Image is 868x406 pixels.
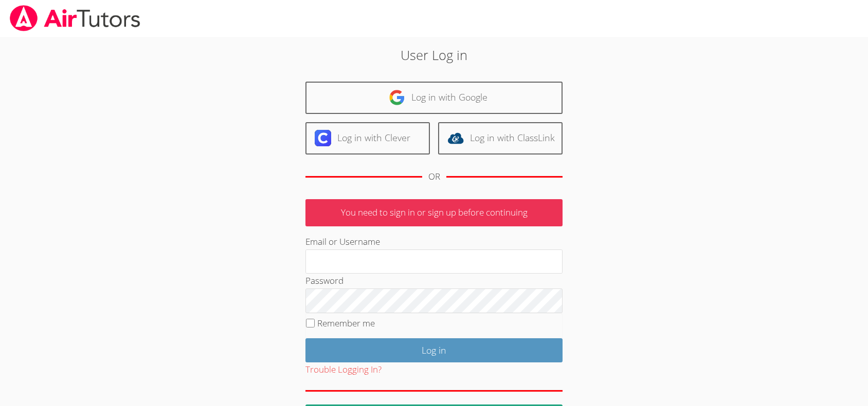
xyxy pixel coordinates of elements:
[200,45,668,65] h2: User Log in
[305,82,563,114] a: Log in with Google
[9,5,141,31] img: airtutors_banner-c4298cdbf04f3fff15de1276eac7730deb9818008684d7c2e4769d2f7ddbe033.png
[438,122,563,154] a: Log in with ClassLink
[305,122,430,154] a: Log in with Clever
[305,338,563,362] input: Log in
[305,275,343,286] label: Password
[389,89,405,106] img: google-logo-50288ca7cdecda66e5e0955fdab243c47b7ad437acaf1139b6f446037453330a.svg
[305,199,563,226] p: You need to sign in or sign up before continuing
[428,169,440,184] div: OR
[315,130,331,146] img: clever-logo-6eab21bc6e7a338710f1a6ff85c0baf02591cd810cc4098c63d3a4b26e2feb20.svg
[305,362,382,377] button: Trouble Logging In?
[305,236,380,247] label: Email or Username
[317,317,375,329] label: Remember me
[447,130,464,146] img: classlink-logo-d6bb404cc1216ec64c9a2012d9dc4662098be43eaf13dc465df04b49fa7ab582.svg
